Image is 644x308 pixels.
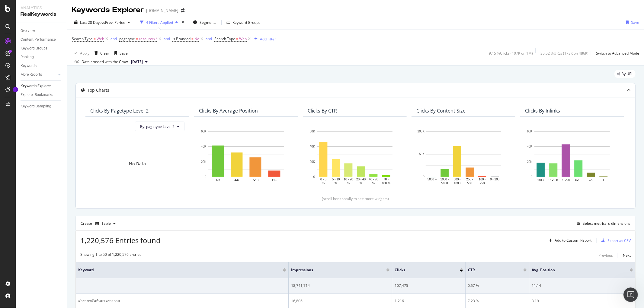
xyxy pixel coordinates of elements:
text: 0 [423,175,425,179]
button: Last 28 DaysvsPrev. Period [72,17,133,27]
div: Clear [100,51,109,56]
div: RealKeywords [21,11,62,18]
div: and [206,36,212,41]
text: 500 - [454,178,461,181]
button: Previous [598,252,613,259]
div: Apply [80,51,89,56]
a: Keywords [21,63,62,69]
button: Next [623,252,631,259]
span: Impressions [291,267,377,273]
svg: A chart. [199,128,293,186]
button: Add to Custom Report [546,236,591,245]
text: 11+ [272,179,277,182]
text: 1 [603,179,604,182]
button: and [164,36,170,42]
div: 4 Filters Applied [146,20,173,25]
div: times [180,19,185,25]
a: Overview [21,28,62,34]
div: Keywords Explorer [21,83,51,89]
button: and [111,36,117,42]
div: 16,806 [291,298,389,304]
span: Web [239,35,247,43]
text: 1000 [454,182,461,185]
div: Keywords by Traffic [68,36,100,40]
span: Last 28 Days [80,20,101,25]
div: Overview [21,28,35,34]
img: tab_keywords_by_traffic_grey.svg [61,35,66,40]
div: Analytics [21,5,62,11]
div: Keyword Groups [21,45,47,52]
text: 0 - 5 [320,178,326,181]
text: 7-10 [252,179,258,182]
button: Table [93,219,118,228]
div: 1,216 [395,298,463,304]
span: Segments [200,20,216,25]
div: and [111,36,117,41]
text: 0 [531,175,533,179]
div: and [164,36,170,41]
a: Ranking [21,54,62,60]
iframe: Intercom live chat [623,287,638,302]
span: No [194,35,199,43]
button: Keyword Groups [224,17,263,27]
a: Content Performance [21,37,62,43]
text: 1-3 [216,179,220,182]
div: legacy label [614,70,636,78]
text: 70 - [383,178,389,181]
div: Keyword Sampling [21,103,51,110]
a: Explorer Bookmarks [21,92,62,98]
span: Avg. Position [532,267,621,273]
text: 20 - 40 [356,178,366,181]
text: 5000 [441,182,448,185]
div: คําราชาศัพท์หมวดร่างกาย [78,298,286,304]
div: Clicks By CTR [308,108,337,114]
text: 60K [201,130,207,133]
a: More Reports [21,71,56,78]
div: Switch to Advanced Mode [596,51,639,56]
span: Keyword [78,267,274,273]
div: 3.19 [532,298,633,304]
text: 40K [527,145,533,148]
div: A chart. [525,128,619,186]
div: Select metrics & dimensions [583,221,630,226]
text: 250 - [466,178,473,181]
text: 51-100 [549,179,558,182]
text: 100 - [479,178,486,181]
div: 0.57 % [468,283,527,288]
div: Keywords Explorer [72,5,144,15]
text: 100K [418,130,425,133]
a: Keyword Sampling [21,103,62,110]
div: Export as CSV [607,238,631,243]
button: Save [112,48,128,58]
text: 0 [205,175,207,179]
div: Ranking [21,54,34,60]
div: Domain Overview [24,36,54,40]
div: Add to Custom Report [555,239,591,242]
div: A chart. [416,128,511,186]
div: Save [631,20,639,25]
text: 0 [313,175,315,179]
text: 0 - 100 [490,178,500,181]
text: % [335,182,337,185]
button: Select metrics & dimensions [574,220,630,227]
text: 101+ [537,179,544,182]
div: v 4.0.24 [17,10,30,14]
button: and [206,36,212,42]
div: Top Charts [87,87,109,93]
span: By URL [621,72,633,76]
img: website_grey.svg [10,16,14,21]
text: 250 [480,182,485,185]
text: 5000 + [428,178,437,181]
span: 1,220,576 Entries found [80,235,161,245]
button: Save [623,17,639,27]
text: 100 % [382,182,390,185]
div: Content Performance [21,37,56,43]
div: Data crossed with the Crawl [82,59,129,65]
div: Add Filter [260,37,276,42]
span: pagetype [119,36,135,41]
text: 4-6 [235,179,239,182]
div: arrow-right-arrow-left [181,8,184,13]
span: vs Prev. Period [101,20,125,25]
img: logo_orange.svg [10,10,14,14]
text: 500 [467,182,472,185]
